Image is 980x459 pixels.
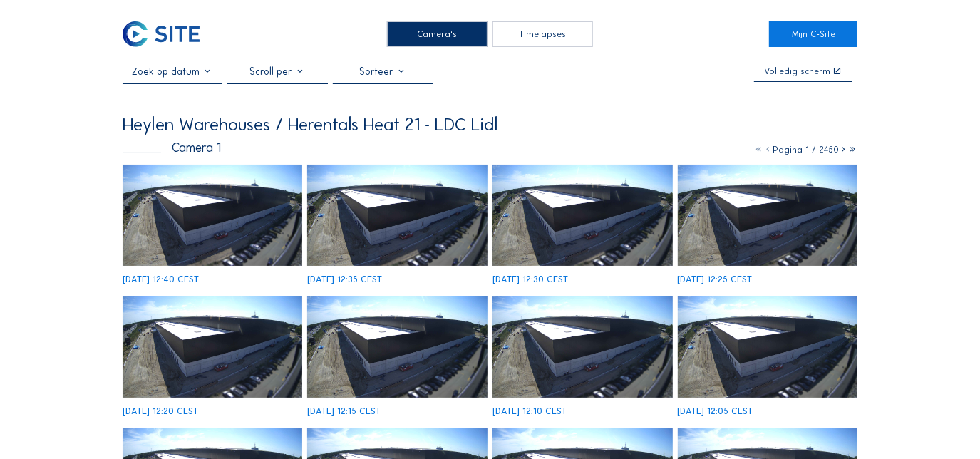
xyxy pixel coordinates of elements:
[678,165,857,266] img: image_52775204
[307,296,487,398] img: image_52774963
[492,275,568,284] div: [DATE] 12:30 CEST
[123,407,198,416] div: [DATE] 12:20 CEST
[123,296,302,398] img: image_52775106
[492,21,592,47] div: Timelapses
[123,115,497,133] div: Heylen Warehouses / Herentals Heat 21 - LDC Lidl
[678,407,753,416] div: [DATE] 12:05 CEST
[769,21,857,47] a: Mijn C-Site
[678,296,857,398] img: image_52774689
[492,165,672,266] img: image_52775337
[123,21,211,47] a: C-SITE Logo
[123,275,199,284] div: [DATE] 12:40 CEST
[123,142,221,155] div: Camera 1
[492,407,567,416] div: [DATE] 12:10 CEST
[123,21,200,47] img: C-SITE Logo
[765,67,831,76] div: Volledig scherm
[307,165,487,266] img: image_52775480
[307,407,381,416] div: [DATE] 12:15 CEST
[307,275,382,284] div: [DATE] 12:35 CEST
[387,21,487,47] div: Camera's
[123,165,302,266] img: image_52775632
[773,144,839,155] span: Pagina 1 / 2450
[492,296,672,398] img: image_52774861
[123,66,222,78] input: Zoek op datum 󰅀
[678,275,753,284] div: [DATE] 12:25 CEST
